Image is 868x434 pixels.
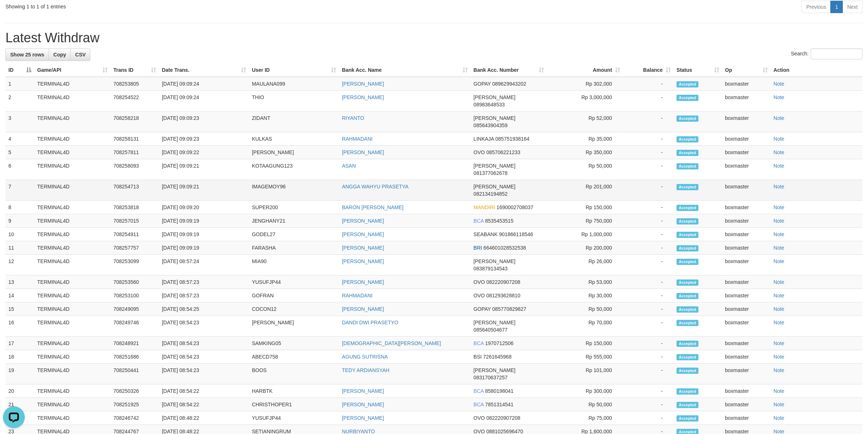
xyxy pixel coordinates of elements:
td: [DATE] 09:09:23 [159,132,249,146]
span: Accepted [677,184,698,190]
td: - [623,146,674,159]
td: 20 [5,384,34,398]
td: SAMKING05 [249,337,339,350]
td: TERMINAL4D [34,364,110,384]
td: - [623,159,674,180]
td: COCON12 [249,302,339,316]
td: TERMINAL4D [34,91,110,112]
td: - [623,180,674,201]
td: TERMINAL4D [34,112,110,132]
td: boxmaster [722,159,771,180]
a: Note [774,204,785,210]
a: ASAN [342,163,356,169]
td: - [623,337,674,350]
span: Copy 08983648533 to clipboard [474,102,505,107]
td: 708250326 [110,384,159,398]
td: TERMINAL4D [34,77,110,91]
td: boxmaster [722,214,771,228]
td: [DATE] 09:09:19 [159,228,249,241]
span: BCA [474,340,484,346]
td: Rp 201,000 [547,180,623,201]
td: TERMINAL4D [34,146,110,159]
td: [DATE] 08:57:23 [159,275,249,289]
td: 7 [5,180,34,201]
td: THIO [249,91,339,112]
th: Status: activate to sort column ascending [674,63,722,77]
span: Copy 082220907208 to clipboard [486,279,520,285]
span: Copy 1970712506 to clipboard [485,340,514,346]
td: SUPER200 [249,201,339,214]
td: [DATE] 09:09:22 [159,146,249,159]
td: boxmaster [722,316,771,337]
td: boxmaster [722,201,771,214]
span: BCA [474,218,484,224]
td: [DATE] 09:09:19 [159,241,249,255]
span: Accepted [677,293,698,299]
td: Rp 150,000 [547,337,623,350]
a: Next [842,1,863,13]
span: Copy 083170637257 to clipboard [474,375,507,380]
td: TERMINAL4D [34,241,110,255]
td: - [623,201,674,214]
td: Rp 53,000 [547,275,623,289]
td: [DATE] 09:09:23 [159,112,249,132]
a: Note [774,163,785,169]
td: 708254911 [110,228,159,241]
a: DANDI DWI PRASETYO [342,320,398,325]
td: - [623,398,674,411]
td: 8 [5,201,34,214]
td: boxmaster [722,364,771,384]
label: Search: [791,48,863,59]
a: [PERSON_NAME] [342,279,384,285]
td: Rp 50,000 [547,159,623,180]
td: [DATE] 09:09:19 [159,214,249,228]
td: boxmaster [722,132,771,146]
span: MANDIRI [474,204,495,210]
a: Note [774,306,785,312]
td: Rp 50,000 [547,302,623,316]
span: Accepted [677,116,698,122]
span: Copy 089629943202 to clipboard [492,81,526,87]
span: [PERSON_NAME] [474,163,515,169]
span: OVO [474,293,485,298]
td: [DATE] 09:09:21 [159,180,249,201]
a: [PERSON_NAME] [342,245,384,251]
a: AGUNG SUTRISNA [342,354,388,360]
td: FARASHA [249,241,339,255]
span: Copy 7261645968 to clipboard [483,354,511,360]
span: Accepted [677,341,698,347]
td: [DATE] 08:54:25 [159,302,249,316]
a: TEDY ARDIANSYAH [342,367,389,373]
td: - [623,91,674,112]
a: [PERSON_NAME] [342,306,384,312]
button: Open LiveChat chat widget [3,3,25,25]
td: - [623,214,674,228]
td: MIA90 [249,255,339,275]
a: Note [774,245,785,251]
td: Rp 150,000 [547,201,623,214]
td: KOTAAGUNG123 [249,159,339,180]
td: 6 [5,159,34,180]
a: Note [774,340,785,346]
td: TERMINAL4D [34,228,110,241]
td: TERMINAL4D [34,398,110,411]
a: CSV [70,48,90,61]
td: Rp 302,000 [547,77,623,91]
td: GODEL27 [249,228,339,241]
td: Rp 70,000 [547,316,623,337]
span: Accepted [677,279,698,286]
td: 708257811 [110,146,159,159]
td: boxmaster [722,77,771,91]
a: RIYANTO [342,115,364,121]
td: - [623,302,674,316]
th: Date Trans.: activate to sort column ascending [159,63,249,77]
a: Note [774,184,785,189]
td: 16 [5,316,34,337]
td: TERMINAL4D [34,180,110,201]
td: TERMINAL4D [34,289,110,302]
td: 5 [5,146,34,159]
td: boxmaster [722,255,771,275]
a: [PERSON_NAME] [342,94,384,100]
td: Rp 26,000 [547,255,623,275]
span: [PERSON_NAME] [474,115,515,121]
